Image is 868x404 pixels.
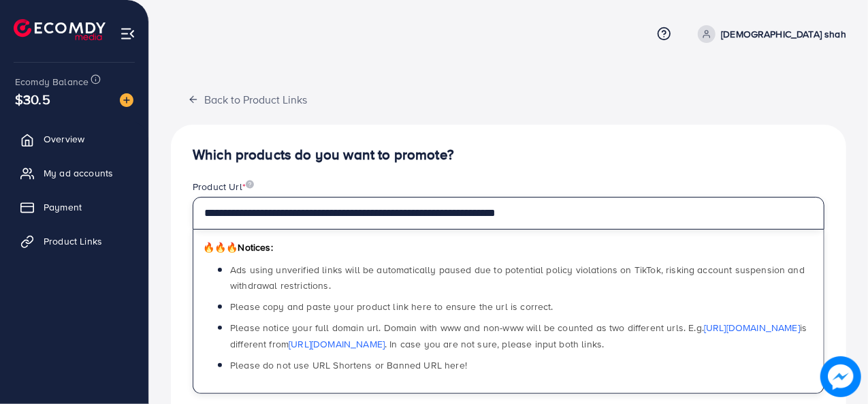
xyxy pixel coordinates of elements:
[193,146,824,164] h4: Which products do you want to promote?
[692,25,846,43] a: [DEMOGRAPHIC_DATA] shah
[230,300,553,313] span: Please copy and paste your product link here to ensure the url is correct.
[120,26,135,42] img: menu
[230,321,807,350] span: Please notice your full domain url. Domain with www and non-www will be counted as two different ...
[820,356,861,397] img: image
[203,240,273,254] span: Notices:
[721,26,846,42] p: [DEMOGRAPHIC_DATA] shah
[171,84,324,114] button: Back to Product Links
[120,93,133,107] img: image
[44,132,84,146] span: Overview
[44,234,102,248] span: Product Links
[289,337,385,351] a: [URL][DOMAIN_NAME]
[230,263,805,292] span: Ads using unverified links will be automatically paused due to potential policy violations on Tik...
[203,240,238,254] span: 🔥🔥🔥
[10,125,138,153] a: Overview
[10,193,138,221] a: Payment
[15,75,89,89] span: Ecomdy Balance
[193,180,254,193] label: Product Url
[704,321,800,335] a: [URL][DOMAIN_NAME]
[246,180,254,189] img: image
[14,19,106,40] img: logo
[44,200,82,214] span: Payment
[10,228,138,255] a: Product Links
[15,89,50,109] span: $30.5
[10,159,138,187] a: My ad accounts
[44,166,113,180] span: My ad accounts
[230,358,467,372] span: Please do not use URL Shortens or Banned URL here!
